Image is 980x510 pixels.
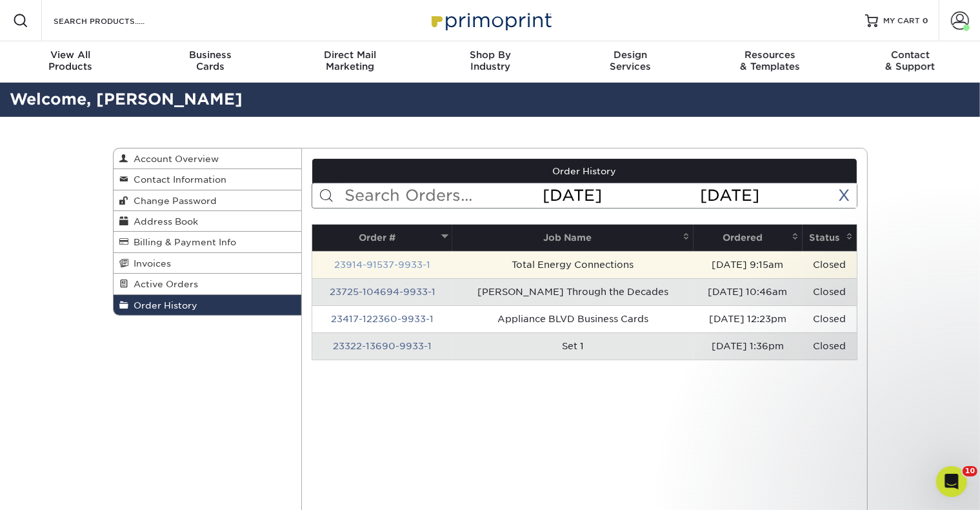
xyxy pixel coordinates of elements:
[963,466,977,476] span: 10
[312,225,452,251] th: Order #
[420,49,560,72] div: Industry
[452,332,693,360] td: Set 1
[140,49,280,61] span: Business
[452,278,693,305] td: [PERSON_NAME] Through the Decades
[280,49,420,61] span: Direct Mail
[312,159,857,183] a: Order History
[129,174,227,185] span: Contact Information
[129,216,199,227] span: Address Book
[280,49,420,72] div: Marketing
[452,251,693,278] td: Total Energy Connections
[452,305,693,332] td: Appliance BLVD Business Cards
[560,41,700,83] a: DesignServices
[839,186,850,205] a: X
[3,471,110,505] iframe: Google Customer Reviews
[883,15,920,26] span: MY CART
[52,13,178,28] input: SEARCH PRODUCTS.....
[280,41,420,83] a: Direct MailMarketing
[840,49,980,61] span: Contact
[140,41,280,83] a: BusinessCards
[694,332,803,360] td: [DATE] 1:36pm
[700,49,840,72] div: & Templates
[420,41,560,83] a: Shop ByIndustry
[426,6,555,34] img: Primoprint
[694,305,803,332] td: [DATE] 12:23pm
[343,183,541,208] input: Search Orders...
[700,49,840,61] span: Resources
[114,211,302,232] a: Address Book
[420,49,560,61] span: Shop By
[803,332,857,360] td: Closed
[803,225,857,251] th: Status
[803,305,857,332] td: Closed
[694,225,803,251] th: Ordered
[129,279,199,289] span: Active Orders
[694,251,803,278] td: [DATE] 9:15am
[840,49,980,72] div: & Support
[923,16,928,25] span: 0
[541,183,699,208] input: From...
[936,466,967,497] iframe: Intercom live chat
[803,278,857,305] td: Closed
[129,154,219,164] span: Account Overview
[694,278,803,305] td: [DATE] 10:46am
[114,253,302,274] a: Invoices
[699,183,856,208] input: To...
[331,314,434,324] a: 23417-122360-9933-1
[560,49,700,61] span: Design
[129,196,217,206] span: Change Password
[114,274,302,294] a: Active Orders
[114,169,302,190] a: Contact Information
[114,190,302,211] a: Change Password
[330,287,435,297] a: 23725-104694-9933-1
[333,341,432,351] a: 23322-13690-9933-1
[334,260,430,270] a: 23914-91537-9933-1
[803,251,857,278] td: Closed
[452,225,693,251] th: Job Name
[129,237,237,247] span: Billing & Payment Info
[114,232,302,252] a: Billing & Payment Info
[700,41,840,83] a: Resources& Templates
[129,300,198,311] span: Order History
[114,148,302,169] a: Account Overview
[840,41,980,83] a: Contact& Support
[560,49,700,72] div: Services
[114,295,302,315] a: Order History
[140,49,280,72] div: Cards
[129,258,172,269] span: Invoices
